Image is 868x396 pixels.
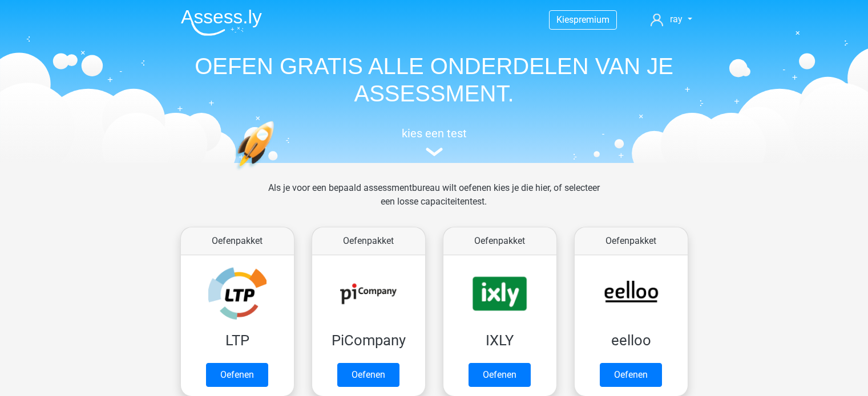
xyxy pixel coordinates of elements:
span: ray [670,14,683,25]
h1: OEFEN GRATIS ALLE ONDERDELEN VAN JE ASSESSMENT. [172,52,697,107]
img: oefenen [235,121,318,224]
img: assessment [426,148,443,156]
span: premium [574,14,609,25]
a: Oefenen [600,363,662,387]
div: Als je voor een bepaald assessmentbureau wilt oefenen kies je die hier, of selecteer een losse ca... [259,181,609,222]
span: Kies [556,14,574,25]
a: Kiespremium [550,12,616,27]
a: Oefenen [206,363,268,387]
img: Assessly [181,9,262,36]
a: ray [646,13,696,26]
a: kies een test [172,126,697,157]
a: Oefenen [337,363,399,387]
h5: kies een test [172,126,697,140]
a: Oefenen [469,363,531,387]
